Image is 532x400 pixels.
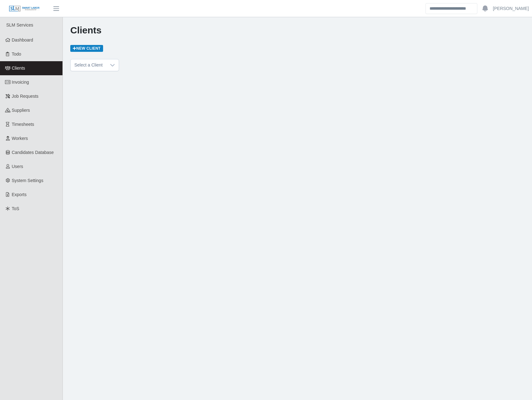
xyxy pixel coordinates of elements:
[12,94,39,99] span: Job Requests
[12,52,21,57] span: Todo
[12,150,54,155] span: Candidates Database
[12,178,43,183] span: System Settings
[12,164,23,169] span: Users
[12,136,28,141] span: Workers
[12,80,29,85] span: Invoicing
[493,5,529,12] a: [PERSON_NAME]
[12,37,33,42] span: Dashboard
[12,206,19,211] span: ToS
[12,122,34,127] span: Timesheets
[12,192,27,197] span: Exports
[70,25,525,36] h1: Clients
[70,45,103,52] a: New Client
[6,22,33,27] span: SLM Services
[71,59,106,71] span: Select a Client
[12,66,25,71] span: Clients
[425,3,477,14] input: Search
[12,108,30,113] span: Suppliers
[9,5,40,12] img: SLM Logo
